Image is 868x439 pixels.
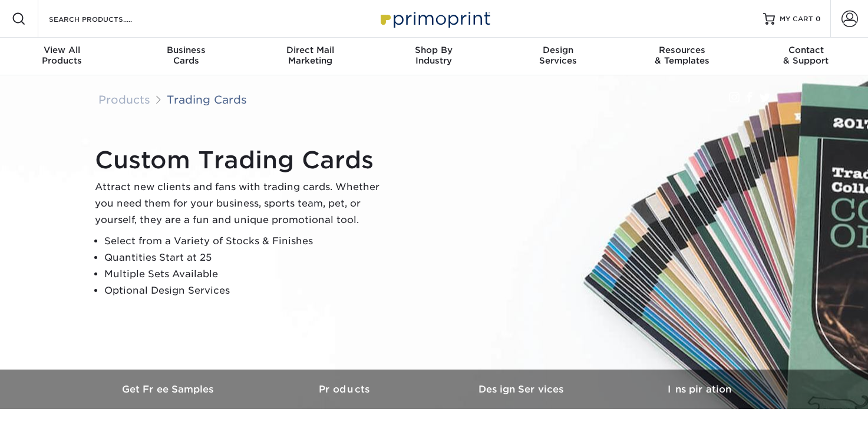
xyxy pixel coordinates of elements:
span: MY CART [780,14,813,24]
a: Get Free Samples [81,370,258,409]
span: 0 [816,15,821,23]
h3: Design Services [434,384,611,395]
span: Resources [620,45,744,55]
li: Optional Design Services [104,282,390,299]
li: Multiple Sets Available [104,266,390,282]
a: Design Services [434,370,611,409]
a: Trading Cards [167,93,247,106]
a: Products [258,370,434,409]
input: SEARCH PRODUCTS..... [48,12,163,26]
a: Inspiration [611,370,788,409]
img: Primoprint [375,6,493,31]
div: Cards [124,45,247,66]
div: Marketing [248,45,372,66]
a: Shop ByIndustry [372,38,496,75]
h3: Get Free Samples [81,384,258,395]
a: Products [98,93,150,106]
span: Shop By [372,45,496,55]
li: Select from a Variety of Stocks & Finishes [104,233,390,250]
div: & Templates [620,45,744,66]
a: Contact& Support [744,38,868,75]
div: Industry [372,45,496,66]
span: Contact [744,45,868,55]
p: Attract new clients and fans with trading cards. Whether you need them for your business, sports ... [95,179,390,228]
h3: Products [258,384,434,395]
h3: Inspiration [611,384,788,395]
div: & Support [744,45,868,66]
h1: Custom Trading Cards [95,146,390,174]
span: Direct Mail [248,45,372,55]
span: Business [124,45,247,55]
a: BusinessCards [124,38,247,75]
a: Direct MailMarketing [248,38,372,75]
span: Design [496,45,620,55]
a: DesignServices [496,38,620,75]
li: Quantities Start at 25 [104,250,390,266]
div: Services [496,45,620,66]
a: Resources& Templates [620,38,744,75]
